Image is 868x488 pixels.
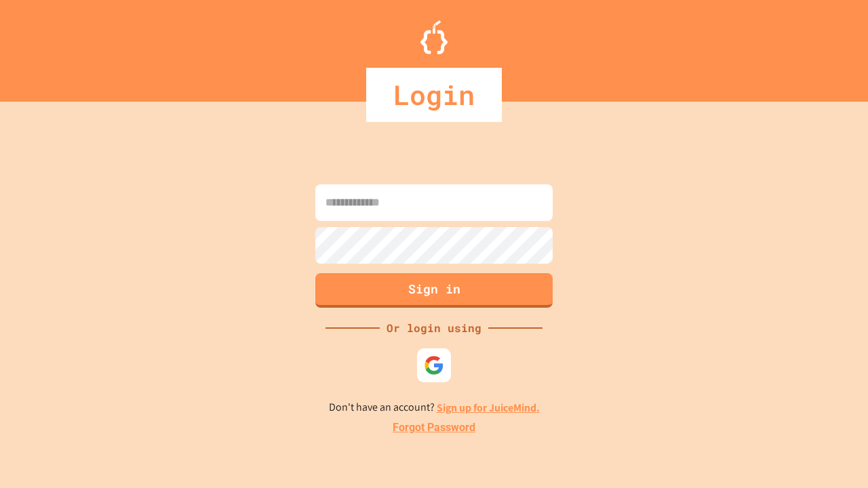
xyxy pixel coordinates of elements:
[437,401,540,415] a: Sign up for JuiceMind.
[420,20,448,54] img: Logo.svg
[393,420,475,436] a: Forgot Password
[380,320,488,336] div: Or login using
[366,68,502,122] div: Login
[424,355,444,375] img: google-icon.svg
[329,399,540,416] p: Don't have an account?
[315,273,553,308] button: Sign in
